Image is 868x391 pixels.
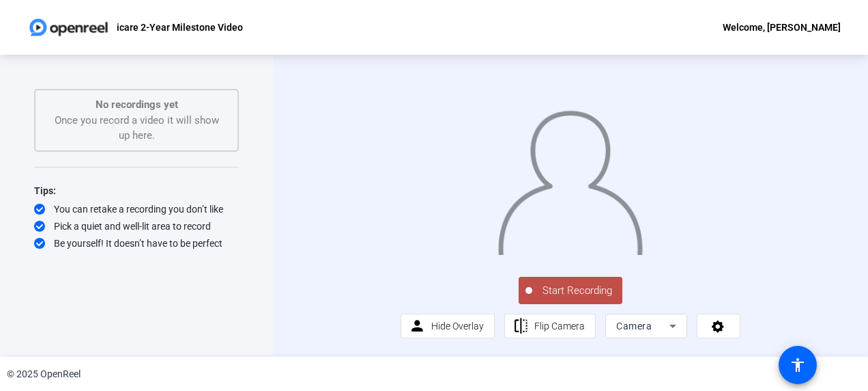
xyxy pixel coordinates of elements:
[401,314,495,338] button: Hide Overlay
[519,277,622,304] button: Start Recording
[34,183,239,199] div: Tips:
[723,19,841,36] div: Welcome, [PERSON_NAME]
[504,314,596,338] button: Flip Camera
[34,219,239,233] div: Pick a quiet and well-lit area to record
[27,14,110,41] img: OpenReel logo
[117,19,243,36] p: icare 2-Year Milestone Video
[34,237,239,250] div: Be yourself! It doesn’t have to be perfect
[790,357,806,373] mat-icon: accessibility
[49,97,224,144] div: Once you record a video it will show up here.
[532,283,622,299] span: Start Recording
[512,318,530,335] mat-icon: flip
[497,102,643,255] img: overlay
[7,367,81,381] div: © 2025 OpenReel
[431,321,484,332] span: Hide Overlay
[34,202,239,216] div: You can retake a recording you don’t like
[616,321,652,332] span: Camera
[409,318,426,335] mat-icon: person
[49,97,224,113] p: No recordings yet
[534,321,585,332] span: Flip Camera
